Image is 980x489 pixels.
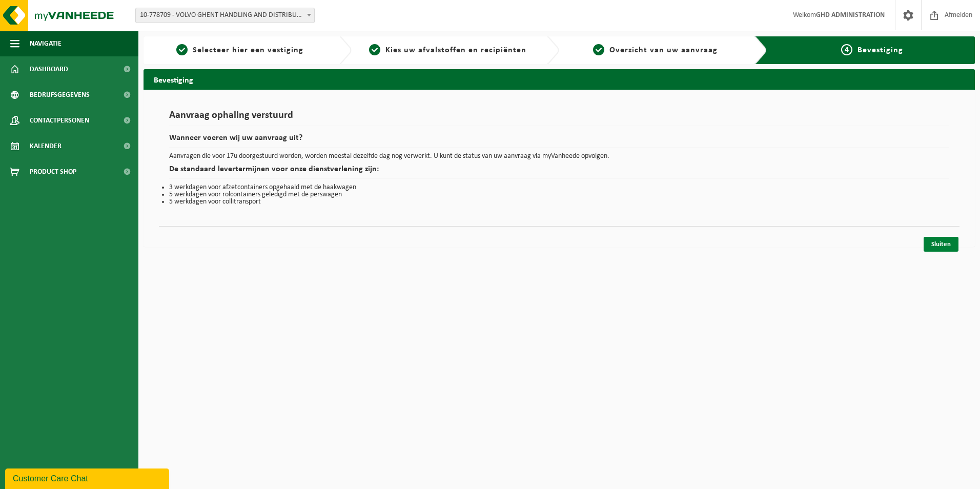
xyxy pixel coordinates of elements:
a: 3Overzicht van uw aanvraag [564,44,747,56]
strong: GHD ADMINISTRATION [816,11,885,19]
span: Kalender [30,133,62,159]
a: 2Kies uw afvalstoffen en recipiënten [357,44,539,56]
a: Sluiten [924,237,958,252]
span: 2 [369,44,380,55]
li: 3 werkdagen voor afzetcontainers opgehaald met de haakwagen [169,184,949,191]
span: 4 [841,44,852,55]
span: 1 [176,44,188,55]
li: 5 werkdagen voor rolcontainers geledigd met de perswagen [169,191,949,198]
h2: Bevestiging [144,69,975,89]
span: Bevestiging [857,46,903,54]
h2: De standaard levertermijnen voor onze dienstverlening zijn: [169,165,949,179]
span: 10-778709 - VOLVO GHENT HANDLING AND DISTRIBUTION - DESTELDONK [136,8,314,23]
span: Dashboard [30,56,68,82]
span: 3 [593,44,604,55]
span: Navigatie [30,31,62,56]
a: 1Selecteer hier een vestiging [149,44,331,56]
span: Contactpersonen [30,108,89,133]
iframe: chat widget [5,466,171,489]
li: 5 werkdagen voor collitransport [169,198,949,206]
span: Selecteer hier een vestiging [193,46,303,54]
h1: Aanvraag ophaling verstuurd [169,110,949,126]
span: Kies uw afvalstoffen en recipiënten [385,46,526,54]
p: Aanvragen die voor 17u doorgestuurd worden, worden meestal dezelfde dag nog verwerkt. U kunt de s... [169,153,949,160]
h2: Wanneer voeren wij uw aanvraag uit? [169,134,949,148]
span: Overzicht van uw aanvraag [609,46,718,54]
span: Bedrijfsgegevens [30,82,90,108]
span: 10-778709 - VOLVO GHENT HANDLING AND DISTRIBUTION - DESTELDONK [135,8,315,23]
span: Product Shop [30,159,76,185]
